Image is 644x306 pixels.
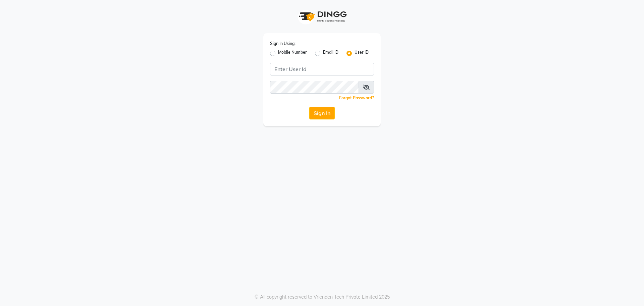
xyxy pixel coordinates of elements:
input: Username [270,81,359,94]
label: Mobile Number [278,49,307,57]
label: Email ID [323,49,338,57]
label: User ID [355,49,369,57]
label: Sign In Using: [270,41,296,47]
a: Forgot Password? [339,95,374,100]
button: Sign In [309,107,335,119]
input: Username [270,63,374,75]
img: logo1.svg [295,7,349,27]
